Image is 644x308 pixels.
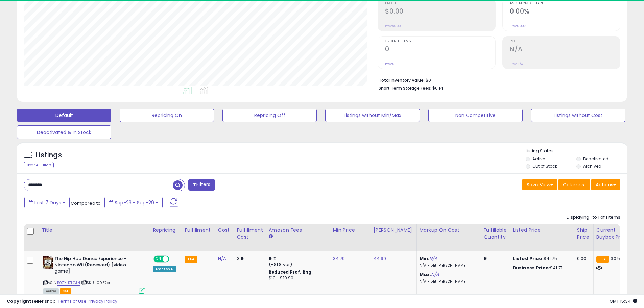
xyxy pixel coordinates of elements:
[420,271,431,278] b: Max:
[379,76,615,84] li: $0
[60,288,71,294] span: FBA
[510,7,620,17] h2: 0.00%
[429,255,437,262] a: N/A
[379,85,431,91] b: Short Term Storage Fees:
[269,227,327,234] div: Amazon Fees
[24,162,54,168] div: Clear All Filters
[531,109,625,122] button: Listings without Cost
[510,40,620,43] span: ROI
[379,77,425,83] b: Total Inventory Value:
[7,298,31,304] strong: Copyright
[269,234,273,240] small: Amazon Fees.
[385,2,495,5] span: Profit
[513,255,544,262] b: Listed Price:
[567,214,620,221] div: Displaying 1 to 1 of 1 items
[513,227,571,234] div: Listed Price
[577,227,591,241] div: Ship Price
[513,265,550,271] b: Business Price:
[168,256,179,262] span: OFF
[81,280,110,285] span: | SKU: 10957cr
[374,255,386,262] a: 44.99
[428,109,523,122] button: Non Competitive
[153,266,176,272] div: Amazon AI
[510,24,526,28] small: Prev: 0.00%
[54,256,137,276] b: The Hip Hop Dance Experience - Nintendo Wii (Renewed) [video game]
[333,255,345,262] a: 34.79
[420,255,430,262] b: Min:
[218,227,231,234] div: Cost
[532,156,545,162] label: Active
[188,179,215,191] button: Filters
[558,179,590,190] button: Columns
[385,7,495,17] h2: $0.00
[43,256,145,293] div: ASIN:
[71,200,102,206] span: Compared to:
[526,148,627,155] p: Listing States:
[432,85,443,91] span: $0.14
[43,256,53,269] img: 616hPVn3w2L._SL40_.jpg
[610,298,637,304] span: 2025-10-8 15:34 GMT
[611,255,620,262] span: 30.5
[510,2,620,5] span: Avg. Buybox Share
[420,227,478,234] div: Markup on Cost
[120,109,214,122] button: Repricing On
[532,163,557,169] label: Out of Stock
[484,227,507,241] div: Fulfillable Quantity
[269,269,313,275] b: Reduced Prof. Rng.
[104,197,163,208] button: Sep-23 - Sep-29
[58,298,87,304] a: Terms of Use
[420,279,476,284] p: N/A Profit [PERSON_NAME]
[7,298,117,305] div: seller snap | |
[522,179,557,190] button: Save View
[42,227,147,234] div: Title
[154,256,163,262] span: ON
[115,199,154,206] span: Sep-23 - Sep-29
[185,256,197,263] small: FBA
[88,298,117,304] a: Privacy Policy
[374,227,414,234] div: [PERSON_NAME]
[218,255,226,262] a: N/A
[510,45,620,54] h2: N/A
[333,227,368,234] div: Min Price
[222,109,317,122] button: Repricing Off
[416,224,481,251] th: The percentage added to the cost of goods (COGS) that forms the calculator for Min & Max prices.
[17,109,111,122] button: Default
[513,265,569,271] div: $41.71
[153,227,179,234] div: Repricing
[24,197,70,208] button: Last 7 Days
[385,40,495,43] span: Ordered Items
[484,256,505,262] div: 16
[591,179,620,190] button: Actions
[385,62,395,66] small: Prev: 0
[269,256,325,262] div: 15%
[237,256,261,262] div: 3.15
[269,262,325,268] div: (+$1.8 var)
[385,24,401,28] small: Prev: $0.00
[510,62,523,66] small: Prev: N/A
[57,280,80,286] a: B07XH7LGJN
[325,109,420,122] button: Listings without Min/Max
[43,288,59,294] span: All listings currently available for purchase on Amazon
[185,227,212,234] div: Fulfillment
[385,45,495,54] h2: 0
[34,199,61,206] span: Last 7 Days
[513,256,569,262] div: $41.75
[583,163,601,169] label: Archived
[269,275,325,281] div: $10 - $10.90
[596,227,631,241] div: Current Buybox Price
[577,256,588,262] div: 0.00
[596,256,609,263] small: FBA
[583,156,609,162] label: Deactivated
[563,181,584,188] span: Columns
[36,150,62,160] h5: Listings
[420,263,476,268] p: N/A Profit [PERSON_NAME]
[17,125,111,139] button: Deactivated & In Stock
[237,227,263,241] div: Fulfillment Cost
[431,271,439,278] a: N/A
